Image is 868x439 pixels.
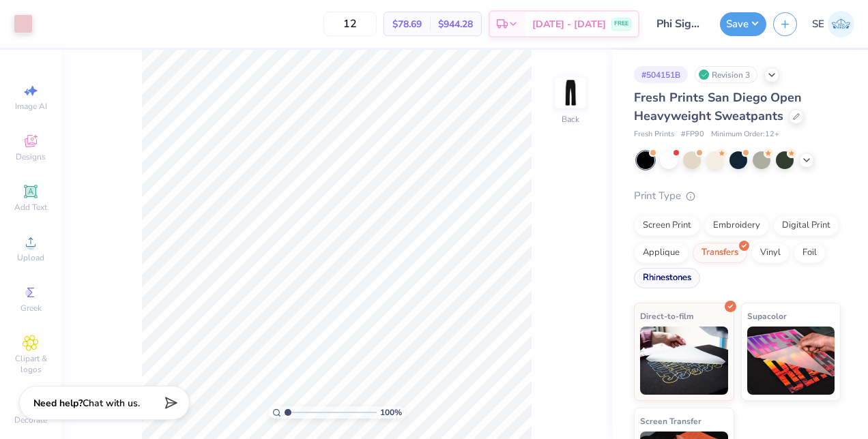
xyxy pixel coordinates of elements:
span: Fresh Prints San Diego Open Heavyweight Sweatpants [634,89,802,124]
span: Direct-to-film [640,309,694,323]
span: [DATE] - [DATE] [532,17,606,31]
span: Image AI [15,101,47,112]
span: Screen Transfer [640,414,701,428]
span: # FP90 [681,129,704,140]
img: Back [557,79,584,106]
div: Vinyl [751,243,790,263]
span: Greek [20,303,42,314]
span: Clipart & logos [7,353,55,375]
div: Applique [634,243,689,263]
span: Decorate [14,414,47,425]
div: Transfers [693,243,747,263]
div: Print Type [634,188,841,204]
a: SE [812,11,854,37]
span: $78.69 [392,17,422,31]
div: Rhinestones [634,268,700,288]
span: 100 % [380,406,402,419]
img: Steven Eugene Gruver [828,11,854,37]
button: Save [720,12,766,36]
span: SE [812,16,824,32]
span: FREE [614,19,628,29]
div: Back [562,113,579,125]
div: Embroidery [704,215,769,236]
div: Revision 3 [695,66,757,83]
span: Fresh Prints [634,129,674,140]
strong: Need help? [33,397,83,410]
img: Direct-to-film [640,327,728,395]
img: Supacolor [747,327,835,395]
span: $944.28 [438,17,473,31]
span: Add Text [14,202,47,213]
div: Screen Print [634,215,700,236]
span: Chat with us. [83,397,140,410]
div: Foil [794,243,826,263]
div: # 504151B [634,66,688,83]
input: – – [323,12,377,36]
span: Supacolor [747,309,787,323]
div: Digital Print [773,215,839,236]
span: Upload [17,252,44,263]
span: Minimum Order: 12 + [711,129,779,140]
span: Designs [16,151,46,162]
input: Untitled Design [646,10,713,37]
